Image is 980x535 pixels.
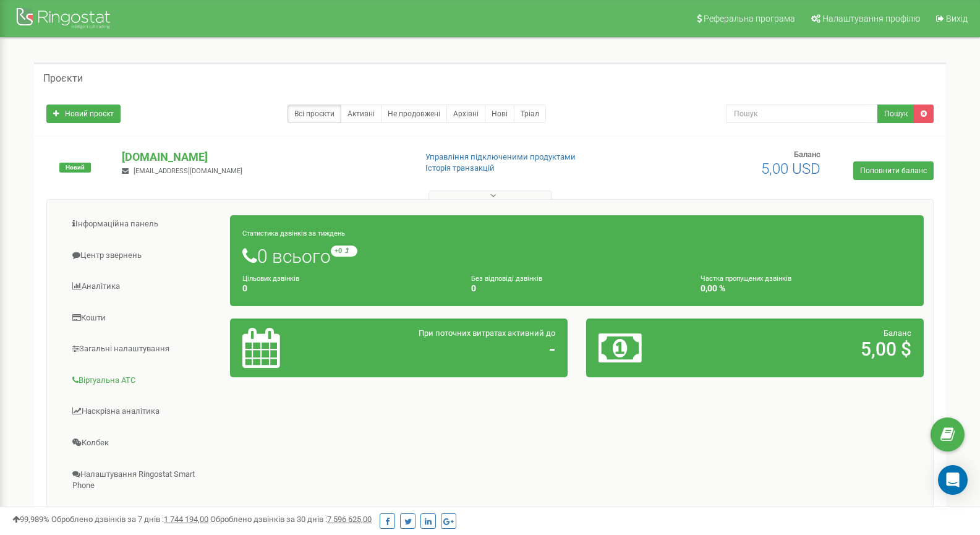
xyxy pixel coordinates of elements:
h4: 0 [471,284,682,293]
u: 1 744 194,00 [164,515,208,524]
span: Оброблено дзвінків за 7 днів : [51,515,208,524]
a: Колбек [56,428,231,458]
span: Баланс [794,150,820,159]
div: Open Intercom Messenger [938,465,968,495]
span: [EMAIL_ADDRESS][DOMAIN_NAME] [134,167,242,175]
span: Баланс [884,328,911,338]
a: Тріал [514,105,546,123]
span: Реферальна програма [704,14,795,24]
span: 99,989% [12,515,49,524]
small: Частка пропущених дзвінків [701,275,791,283]
h2: - [352,339,555,359]
a: Інтеграція [56,502,231,533]
a: Управління підключеними продуктами [425,152,576,161]
small: Без відповіді дзвінків [471,275,542,283]
span: Оброблено дзвінків за 30 днів : [210,515,372,524]
span: При поточних витратах активний до [419,328,555,338]
a: Налаштування Ringostat Smart Phone [56,460,231,501]
a: Нові [485,105,514,123]
button: Пошук [877,105,914,123]
h4: 0 [242,284,453,293]
a: Кошти [56,303,231,333]
h5: Проєкти [43,73,83,84]
span: Вихід [946,14,968,24]
span: Новий [59,163,91,173]
u: 7 596 625,00 [327,515,372,524]
small: +0 [331,246,357,257]
h4: 0,00 % [701,284,911,293]
h1: 0 всього [242,246,911,267]
a: Центр звернень [56,241,231,271]
a: Історія транзакцій [425,163,495,173]
a: Наскрізна аналітика [56,396,231,427]
a: Віртуальна АТС [56,366,231,396]
small: Статистика дзвінків за тиждень [242,229,345,238]
input: Пошук [726,105,878,123]
a: Інформаційна панель [56,209,231,239]
h2: 5,00 $ [709,339,911,359]
a: Активні [341,105,381,123]
p: [DOMAIN_NAME] [122,149,405,165]
a: Загальні налаштування [56,334,231,364]
span: 5,00 USD [761,160,820,178]
span: Налаштування профілю [822,14,920,24]
a: Аналiтика [56,272,231,302]
a: Всі проєкти [288,105,341,123]
small: Цільових дзвінків [242,275,299,283]
a: Архівні [446,105,485,123]
a: Новий проєкт [46,105,121,123]
a: Поповнити баланс [853,161,934,180]
a: Не продовжені [381,105,447,123]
